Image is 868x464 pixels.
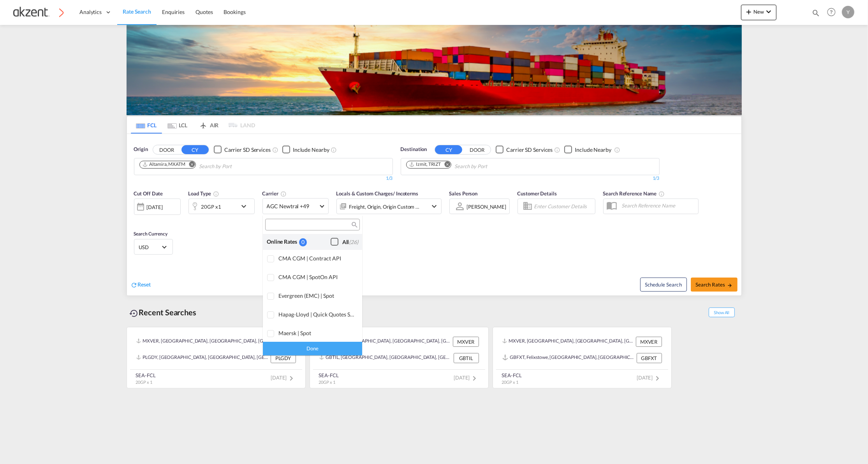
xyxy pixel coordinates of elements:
[278,311,356,318] div: Hapag-Lloyd | Quick Quotes Spot
[267,238,299,246] div: Online Rates
[263,342,362,355] div: Done
[349,239,358,245] span: (26)
[331,238,358,246] md-checkbox: Checkbox No Ink
[351,222,357,228] md-icon: icon-magnify
[278,255,356,262] div: CMA CGM | Contract API
[342,238,358,246] div: All
[278,292,356,299] div: Evergreen (EMC) | Spot
[299,238,307,246] div: 0
[278,330,356,336] div: Maersk | Spot
[278,274,356,280] div: CMA CGM | SpotOn API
